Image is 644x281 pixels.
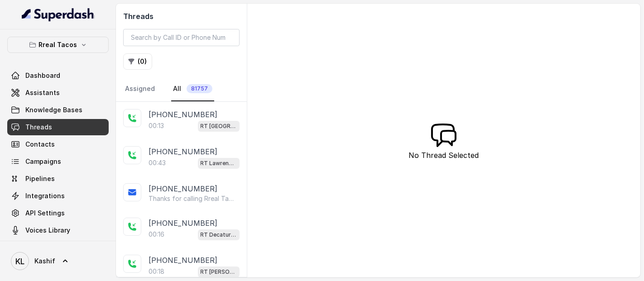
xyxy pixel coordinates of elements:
a: Integrations [7,188,109,204]
span: 81757 [187,84,212,93]
p: 00:43 [149,158,166,167]
p: RT Decatur / EN [201,230,237,239]
span: Dashboard [25,71,60,80]
img: light.svg [22,7,95,22]
p: Rreal Tacos [39,39,77,50]
span: Voices Library [25,226,70,235]
span: Threads [25,123,52,132]
button: (0) [123,53,152,70]
p: RT Lawrenceville [201,159,237,168]
p: [PHONE_NUMBER] [149,255,217,266]
a: Kashif [7,248,109,274]
span: Pipelines [25,174,55,183]
text: KL [15,257,24,266]
a: Assistants [7,85,109,101]
span: Assistants [25,88,60,97]
span: Campaigns [25,157,61,166]
p: Thanks for calling Rreal Tacos! Check out our menu: [URL][DOMAIN_NAME] Call managed by [URL] :) [149,194,235,203]
p: [PHONE_NUMBER] [149,218,217,229]
button: Rreal Tacos [7,37,109,53]
a: Threads [7,119,109,135]
span: Integrations [25,191,65,200]
p: RT [PERSON_NAME][GEOGRAPHIC_DATA] / EN [201,267,237,276]
nav: Tabs [123,77,240,101]
a: Assigned [123,77,157,101]
a: API Settings [7,205,109,221]
a: Pipelines [7,171,109,187]
a: All81757 [171,77,214,101]
p: [PHONE_NUMBER] [149,146,217,157]
span: Kashif [34,257,55,266]
h2: Threads [123,11,240,22]
input: Search by Call ID or Phone Number [123,29,240,46]
span: Knowledge Bases [25,105,82,114]
a: Voices Library [7,222,109,238]
a: Dashboard [7,67,109,84]
p: 00:13 [149,121,164,130]
p: 00:18 [149,267,164,276]
span: API Settings [25,209,65,218]
p: 00:16 [149,230,164,239]
a: Contacts [7,136,109,152]
span: Contacts [25,140,55,149]
p: No Thread Selected [409,150,479,161]
a: Knowledge Bases [7,102,109,118]
a: Campaigns [7,153,109,170]
p: RT [GEOGRAPHIC_DATA] / EN [201,122,237,131]
p: [PHONE_NUMBER] [149,183,217,194]
p: [PHONE_NUMBER] [149,109,217,120]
